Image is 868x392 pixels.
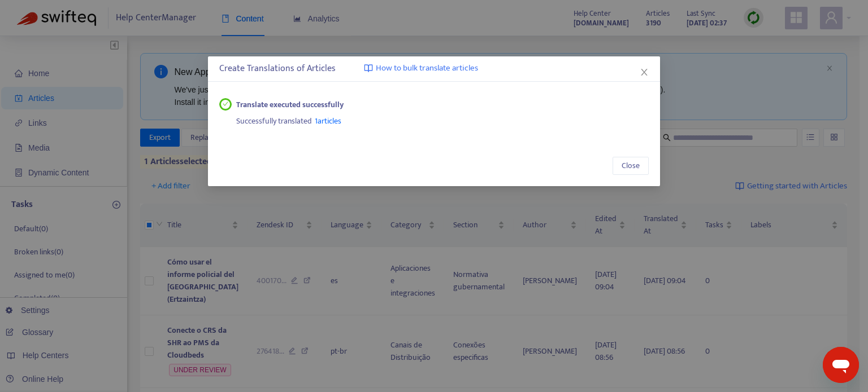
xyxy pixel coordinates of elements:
span: 1 articles [315,114,341,127]
span: check [223,101,229,107]
button: Close [613,157,649,175]
span: Close [622,160,640,172]
span: close [640,68,649,77]
button: Close [638,66,650,78]
img: image-link [364,64,373,73]
a: How to bulk translate articles [364,62,478,75]
strong: Translate executed successfully [236,99,344,111]
div: Create Translations of Articles [219,62,649,76]
span: How to bulk translate articles [376,62,478,75]
div: Successfully translated [236,111,649,128]
iframe: Botón para iniciar la ventana de mensajería [823,347,859,383]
